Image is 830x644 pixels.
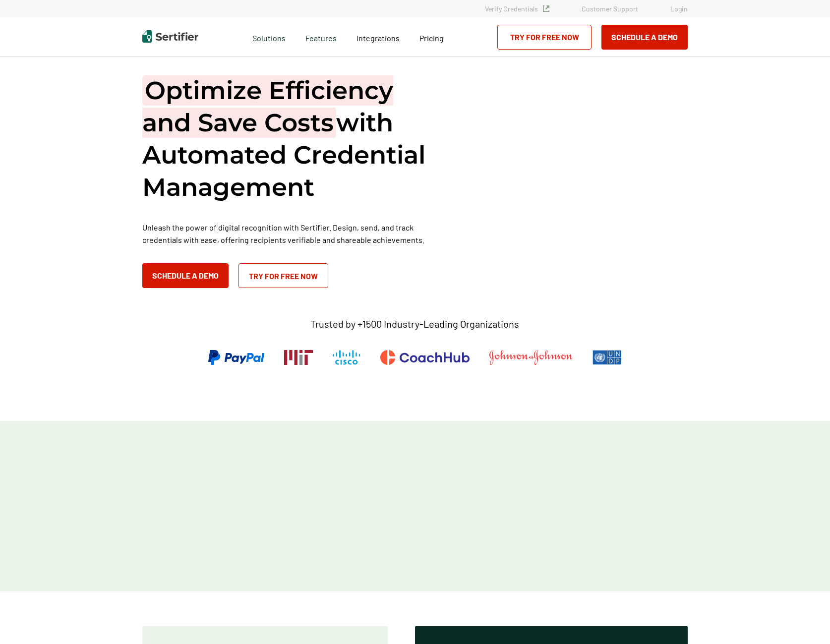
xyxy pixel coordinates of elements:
span: Optimize Efficiency and Save Costs [142,75,393,138]
a: Login [670,4,688,13]
img: Sertifier | Digital Credentialing Platform [142,30,198,43]
a: Try for Free Now [238,263,328,288]
a: Customer Support [582,4,638,13]
span: Features [305,31,337,43]
img: PayPal [208,350,264,365]
p: Unleash the power of digital recognition with Sertifier. Design, send, and track credentials with... [142,221,440,246]
img: Verified [543,5,549,12]
a: Pricing [419,31,444,43]
span: Solutions [252,31,286,43]
img: Cisco [333,350,360,365]
p: Trusted by +1500 Industry-Leading Organizations [310,318,519,330]
img: Massachusetts Institute of Technology [284,350,313,365]
span: Pricing [419,33,444,43]
img: Johnson & Johnson [489,350,573,365]
a: Try for Free Now [497,25,592,50]
a: Verify Credentials [485,4,549,13]
a: Integrations [356,31,400,43]
span: Integrations [356,33,400,43]
img: CoachHub [380,350,470,365]
img: UNDP [593,350,622,365]
h1: with Automated Credential Management [142,74,440,203]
